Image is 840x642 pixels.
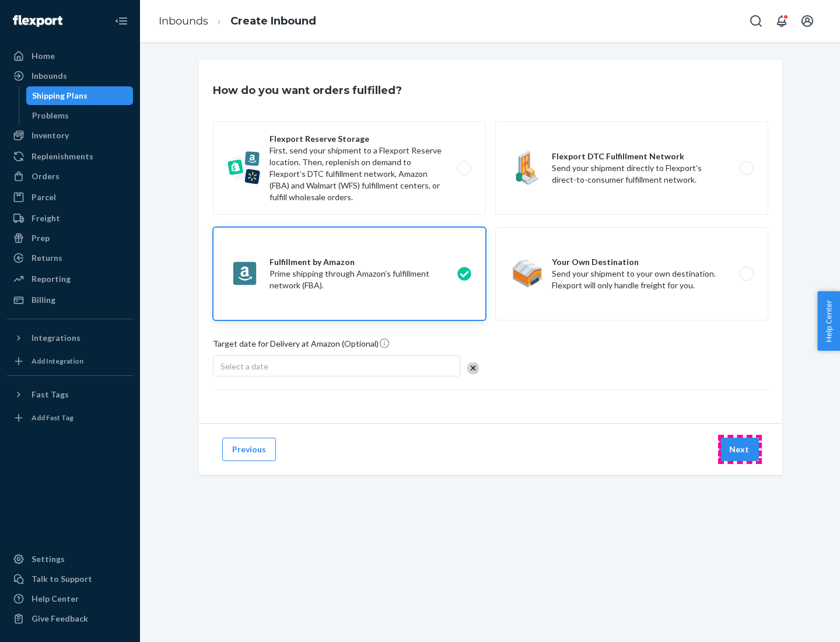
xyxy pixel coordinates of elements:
[32,130,69,141] div: Inventory
[770,9,793,33] button: Open notifications
[7,47,133,65] a: Home
[32,389,69,400] div: Fast Tags
[110,9,133,33] button: Close Navigation
[7,270,133,288] a: Reporting
[32,151,93,162] div: Replenishments
[32,232,50,244] div: Prep
[32,212,60,224] div: Freight
[719,438,759,461] button: Next
[32,170,60,182] div: Orders
[32,252,62,264] div: Returns
[7,589,133,608] a: Help Center
[13,15,62,27] img: Flexport logo
[7,229,133,247] a: Prep
[7,352,133,371] a: Add Integration
[213,83,402,98] h3: How do you want orders fulfilled?
[32,110,69,121] div: Problems
[32,573,92,585] div: Talk to Support
[7,291,133,309] a: Billing
[32,413,73,423] div: Add Fast Tag
[7,570,133,588] a: Talk to Support
[7,67,133,85] a: Inbounds
[32,90,87,102] div: Shipping Plans
[7,609,133,628] button: Give Feedback
[7,188,133,207] a: Parcel
[32,50,55,62] div: Home
[7,409,133,427] a: Add Fast Tag
[32,191,56,203] div: Parcel
[32,553,65,565] div: Settings
[230,15,316,27] a: Create Inbound
[7,167,133,186] a: Orders
[7,385,133,404] button: Fast Tags
[32,332,80,344] div: Integrations
[222,438,276,461] button: Previous
[7,329,133,347] button: Integrations
[744,9,768,33] button: Open Search Box
[7,209,133,228] a: Freight
[213,337,390,354] span: Target date for Delivery at Amazon (Optional)
[7,147,133,166] a: Replenishments
[220,361,268,371] span: Select a date
[32,613,88,624] div: Give Feedback
[26,86,134,105] a: Shipping Plans
[7,550,133,568] a: Settings
[26,106,134,125] a: Problems
[32,70,67,82] div: Inbounds
[159,15,208,27] a: Inbounds
[32,356,83,366] div: Add Integration
[817,291,840,351] button: Help Center
[149,4,325,39] ol: breadcrumbs
[32,593,79,605] div: Help Center
[32,294,55,306] div: Billing
[32,273,71,285] div: Reporting
[7,126,133,145] a: Inventory
[796,9,819,33] button: Open account menu
[7,249,133,267] a: Returns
